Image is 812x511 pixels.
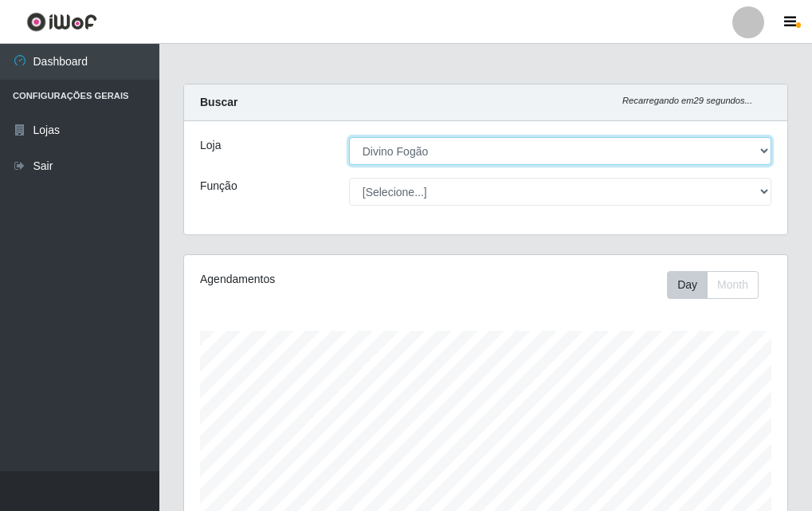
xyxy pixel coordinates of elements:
div: Agendamentos [200,271,424,288]
button: Day [667,271,708,299]
div: Toolbar with button groups [667,271,771,299]
label: Loja [200,137,221,154]
strong: Buscar [200,96,237,108]
i: Recarregando em 29 segundos... [622,96,752,105]
label: Função [200,178,237,195]
div: First group [667,271,759,299]
img: CoreUI Logo [26,12,97,32]
button: Month [707,271,759,299]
